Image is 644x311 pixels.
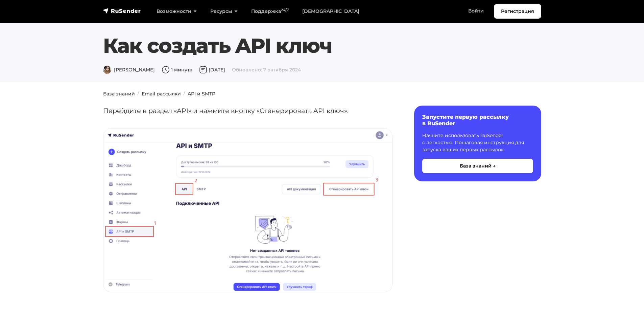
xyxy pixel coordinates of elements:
[103,7,141,14] img: RuSender
[244,4,295,18] a: Поддержка24/7
[162,67,192,73] span: 1 минута
[199,66,207,74] img: Дата публикации
[461,4,491,18] a: Войти
[422,159,533,173] button: База знаний →
[281,8,289,12] sup: 24/7
[414,106,541,181] a: Запустите первую рассылку в RuSender Начните использовать RuSender с легкостью. Пошаговая инструк...
[142,91,181,97] a: Email рассылки
[103,106,392,116] p: Перейдите в раздел «API» и нажмите кнопку «Сгенерировать API ключ».
[103,91,135,97] a: База знаний
[103,67,155,73] span: [PERSON_NAME]
[150,4,204,18] a: Возможности
[204,4,244,18] a: Ресурсы
[188,91,215,97] a: API и SMTP
[99,90,545,97] nav: breadcrumb
[295,4,366,18] a: [DEMOGRAPHIC_DATA]
[103,129,392,292] img: Раздел API в RuSender
[103,34,541,58] h1: Как создать API ключ
[199,67,225,73] span: [DATE]
[232,67,301,73] span: Обновлено: 7 октября 2024
[422,132,533,153] p: Начните использовать RuSender с легкостью. Пошаговая инструкция для запуска ваших первых рассылок.
[494,4,541,19] a: Регистрация
[162,66,170,74] img: Время чтения
[422,114,533,127] h6: Запустите первую рассылку в RuSender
